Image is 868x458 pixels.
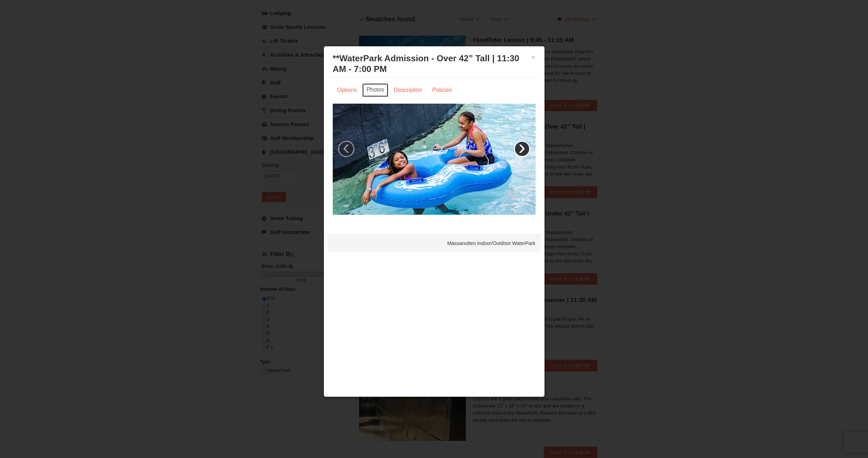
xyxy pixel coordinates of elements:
[327,234,541,252] div: Massanutten Indoor/Outdoor WaterPark
[338,141,354,157] a: ‹
[427,83,456,97] a: Policies
[333,53,536,74] h3: **WaterPark Admission - Over 42” Tall | 11:30 AM - 7:00 PM
[514,141,530,157] a: ›
[333,83,362,97] a: Options
[389,83,427,97] a: Description
[531,54,536,61] button: ×
[333,104,536,215] img: 6619917-720-80b70c28.jpg
[362,83,389,97] a: Photos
